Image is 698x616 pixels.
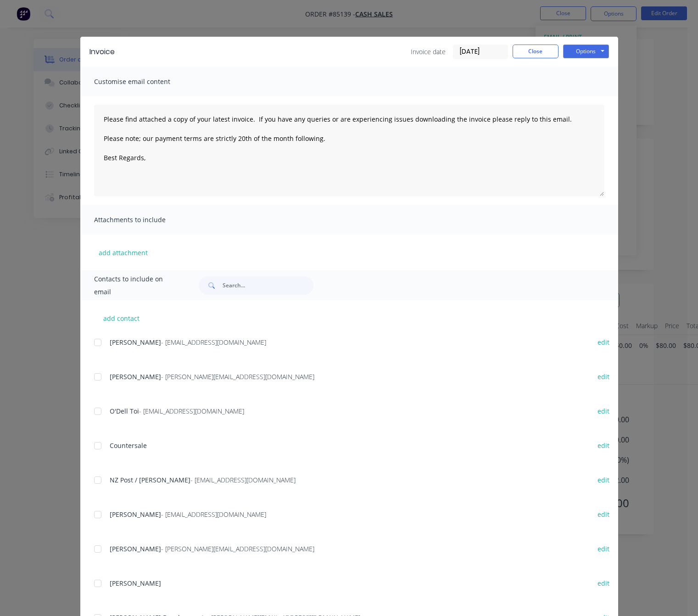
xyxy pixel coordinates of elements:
[592,439,615,452] button: edit
[110,476,190,484] span: NZ Post / [PERSON_NAME]
[592,474,615,486] button: edit
[513,45,558,58] button: Close
[94,246,152,259] button: add attachment
[411,47,446,56] span: Invoice date
[592,508,615,521] button: edit
[110,544,161,553] span: [PERSON_NAME]
[110,407,139,415] span: O'Dell Toi
[94,105,604,196] textarea: Please find attached a copy of your latest invoice. If you have any queries or are experiencing i...
[161,510,266,519] span: - [EMAIL_ADDRESS][DOMAIN_NAME]
[94,75,195,88] span: Customise email content
[94,311,149,325] button: add contact
[110,338,161,347] span: [PERSON_NAME]
[110,372,161,381] span: [PERSON_NAME]
[89,46,115,57] div: Invoice
[161,372,314,381] span: - [PERSON_NAME][EMAIL_ADDRESS][DOMAIN_NAME]
[592,577,615,589] button: edit
[592,405,615,417] button: edit
[223,276,313,295] input: Search...
[110,441,147,450] span: Countersale
[592,370,615,383] button: edit
[94,213,195,226] span: Attachments to include
[592,336,615,348] button: edit
[139,407,244,415] span: - [EMAIL_ADDRESS][DOMAIN_NAME]
[110,579,161,588] span: [PERSON_NAME]
[161,338,266,347] span: - [EMAIL_ADDRESS][DOMAIN_NAME]
[161,544,314,553] span: - [PERSON_NAME][EMAIL_ADDRESS][DOMAIN_NAME]
[190,476,296,484] span: - [EMAIL_ADDRESS][DOMAIN_NAME]
[94,273,176,298] span: Contacts to include on email
[563,45,609,58] button: Options
[592,543,615,555] button: edit
[110,510,161,519] span: [PERSON_NAME]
